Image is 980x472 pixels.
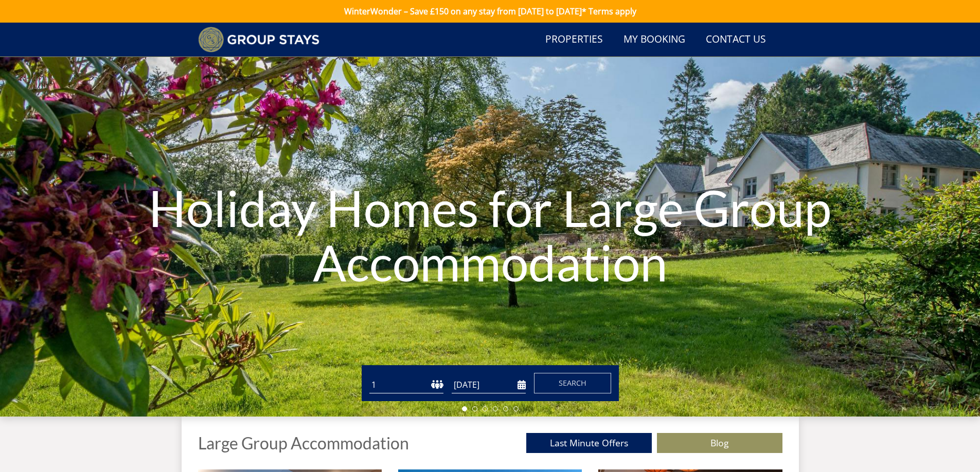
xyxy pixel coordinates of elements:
[198,434,409,452] h1: Large Group Accommodation
[534,373,611,393] button: Search
[526,433,652,453] a: Last Minute Offers
[541,28,607,51] a: Properties
[198,27,320,52] img: Group Stays
[147,160,833,310] h1: Holiday Homes for Large Group Accommodation
[702,28,770,51] a: Contact Us
[559,378,586,388] span: Search
[452,376,526,393] input: Arrival Date
[657,433,782,453] a: Blog
[619,28,689,51] a: My Booking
